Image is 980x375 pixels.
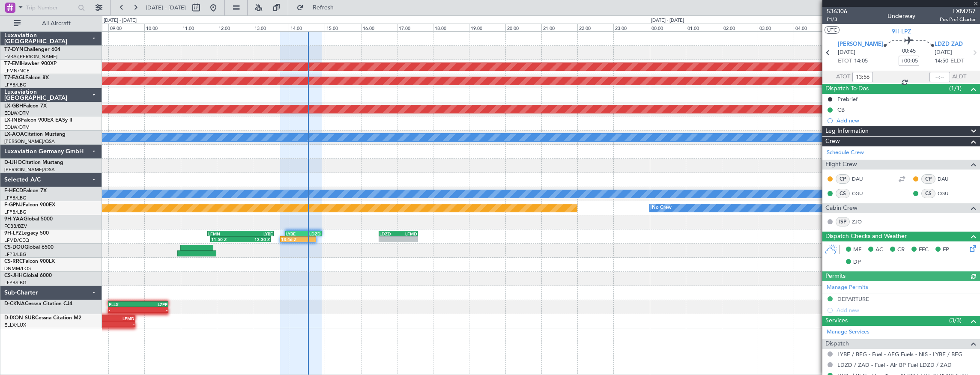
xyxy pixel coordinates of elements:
[4,124,30,131] a: EDLW/DTM
[938,190,957,197] a: CGU
[325,24,361,31] div: 15:00
[919,246,929,254] span: FFC
[4,47,24,52] span: T7-DYN
[838,57,852,65] span: ETOT
[109,307,138,312] div: -
[651,17,684,24] div: [DATE] - [DATE]
[837,117,976,124] div: Add new
[902,47,916,56] span: 00:45
[825,203,857,213] span: Cabin Crew
[4,138,55,145] a: [PERSON_NAME]/QSA
[4,315,81,321] a: D-IXON SUBCessna Citation M2
[825,232,907,241] span: Dispatch Checks and Weather
[4,82,27,88] a: LFPB/LBG
[836,73,850,81] span: ATOT
[825,339,849,349] span: Dispatch
[838,48,855,57] span: [DATE]
[4,245,24,250] span: CS-DOU
[950,57,964,65] span: ELDT
[9,17,93,30] button: All Aircraft
[181,24,217,31] div: 11:00
[825,126,869,136] span: Leg Information
[854,57,868,65] span: 14:05
[217,24,253,31] div: 12:00
[4,61,21,66] span: T7-EMI
[4,54,57,60] a: EVRA/[PERSON_NAME]
[4,301,72,307] a: D-CKNACessna Citation CJ4
[4,132,24,137] span: LX-AOA
[887,12,915,21] div: Underway
[4,61,57,66] a: T7-EMIHawker 900XP
[305,5,341,11] span: Refresh
[4,47,60,52] a: T7-DYNChallenger 604
[935,48,952,57] span: [DATE]
[825,160,857,170] span: Flight Crew
[208,231,240,236] div: LFMN
[825,316,848,326] span: Services
[652,202,672,214] div: No Crew
[613,24,649,31] div: 23:00
[897,246,905,254] span: CR
[794,24,830,31] div: 04:00
[4,188,23,193] span: F-HECD
[4,188,47,193] a: F-HECDFalcon 7X
[4,237,29,244] a: LFMD/CEQ
[4,167,55,173] a: [PERSON_NAME]/QSA
[4,104,47,109] a: LX-GBHFalcon 7X
[825,26,840,34] button: UTC
[211,237,240,242] div: 11:50 Z
[4,217,24,222] span: 9H-YAA
[379,231,398,236] div: LDZD
[892,27,911,36] span: 9H-LPZ
[943,246,949,254] span: FP
[286,231,303,236] div: LYBE
[4,231,21,236] span: 9H-LPZ
[4,231,49,236] a: 9H-LPZLegacy 500
[4,118,21,123] span: LX-INB
[22,21,90,27] span: All Aircraft
[577,24,613,31] div: 22:00
[827,149,864,157] a: Schedule Crew
[4,245,54,250] a: CS-DOUGlobal 6500
[240,237,269,242] div: 13:30 Z
[4,160,22,165] span: D-IJHO
[298,237,315,242] div: -
[4,195,27,201] a: LFPB/LBG
[281,237,298,242] div: 13:46 Z
[104,17,137,24] div: [DATE] - [DATE]
[4,75,25,80] span: T7-EAGL
[397,24,433,31] div: 17:00
[722,24,758,31] div: 02:00
[4,251,27,258] a: LFPB/LBG
[469,24,505,31] div: 19:00
[921,174,935,184] div: CP
[4,265,31,272] a: DNMM/LOS
[827,328,869,336] a: Manage Services
[836,189,850,198] div: CS
[837,106,845,113] div: CB
[144,24,180,31] div: 10:00
[4,209,27,215] a: LFPB/LBG
[293,1,344,15] button: Refresh
[837,361,952,369] a: LDZD / ZAD - Fuel - Air BP Fuel LDZD / ZAD
[4,132,66,137] a: LX-AOACitation Mustang
[92,316,134,321] div: LEMD
[827,16,847,23] span: P1/3
[4,202,23,208] span: F-GPNJ
[398,237,417,242] div: -
[253,24,289,31] div: 13:00
[853,246,861,254] span: MF
[4,202,55,208] a: F-GPNJFalcon 900EX
[952,73,966,81] span: ALDT
[138,307,167,312] div: -
[26,1,75,14] input: Trip Number
[505,24,541,31] div: 20:00
[825,137,840,146] span: Crew
[4,322,26,328] a: ELLX/LUX
[853,258,861,267] span: DP
[838,40,883,49] span: [PERSON_NAME]
[852,218,871,226] a: ZJO
[852,190,871,197] a: CGU
[940,7,976,16] span: LXM757
[433,24,469,31] div: 18:00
